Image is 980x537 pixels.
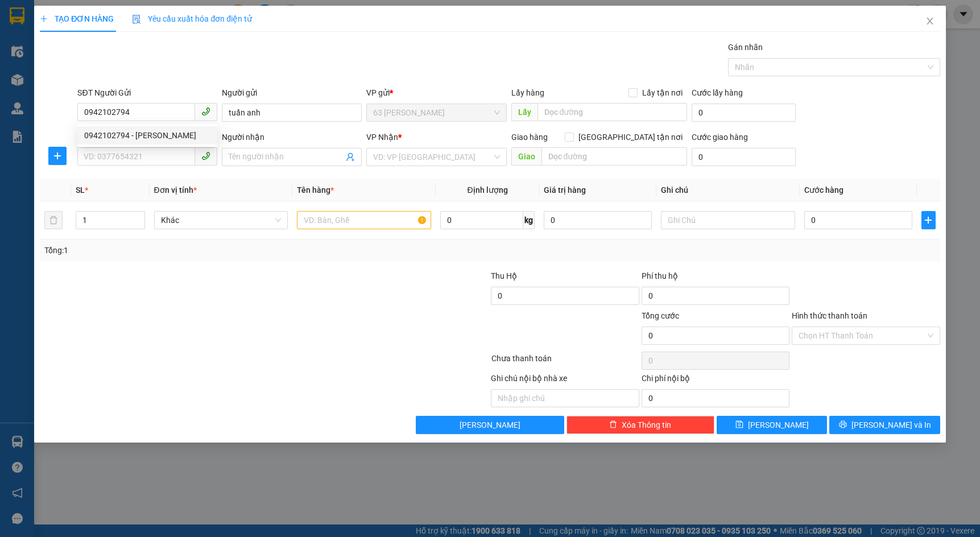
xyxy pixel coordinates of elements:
[642,311,679,320] span: Tổng cước
[735,420,743,429] span: save
[656,179,800,201] th: Ghi chú
[154,185,197,195] span: Đơn vị tính
[132,14,252,23] span: Yêu cầu xuất hóa đơn điện tử
[692,148,796,166] input: Cước giao hàng
[792,311,867,320] label: Hình thức thanh toán
[692,133,748,142] label: Cước giao hàng
[914,6,946,38] button: Close
[511,147,541,166] span: Giao
[523,211,535,229] span: kg
[297,211,431,229] input: VD: Bàn, Ghế
[201,107,210,116] span: phone
[661,211,795,229] input: Ghi Chú
[222,86,362,99] div: Người gửi
[460,419,520,431] span: [PERSON_NAME]
[201,151,210,160] span: phone
[77,86,217,99] div: SĐT Người Gửi
[922,216,935,225] span: plus
[511,88,544,97] span: Lấy hàng
[717,416,827,434] button: save[PERSON_NAME]
[84,129,210,142] div: 0942102794 - [PERSON_NAME]
[829,416,940,434] button: printer[PERSON_NAME] và In
[692,88,743,97] label: Cước lấy hàng
[537,103,688,121] input: Dọc đường
[366,133,398,142] span: VP Nhận
[804,185,843,195] span: Cước hàng
[416,416,564,434] button: [PERSON_NAME]
[642,372,789,389] div: Chi phí nội bộ
[44,244,378,257] div: Tổng: 1
[77,126,217,144] div: 0942102794 - tuấn anh
[748,419,809,431] span: [PERSON_NAME]
[574,131,687,143] span: [GEOGRAPHIC_DATA] tận nơi
[491,389,639,407] input: Nhập ghi chú
[544,185,586,195] span: Giá trị hàng
[346,152,355,162] span: user-add
[467,185,507,195] span: Định lượng
[839,420,847,429] span: printer
[638,86,687,99] span: Lấy tận nơi
[222,131,362,143] div: Người nhận
[609,420,617,429] span: delete
[366,86,506,99] div: VP gửi
[49,151,66,160] span: plus
[622,419,671,431] span: Xóa Thông tin
[491,271,517,280] span: Thu Hộ
[161,212,282,229] span: Khác
[851,419,931,431] span: [PERSON_NAME] và In
[692,104,796,122] input: Cước lấy hàng
[40,14,114,23] span: TẠO ĐƠN HÀNG
[48,147,67,165] button: plus
[921,211,936,229] button: plus
[297,185,334,195] span: Tên hàng
[925,16,934,26] span: close
[511,133,548,142] span: Giao hàng
[642,270,789,287] div: Phí thu hộ
[544,211,652,229] input: 0
[132,15,141,24] img: icon
[541,147,688,166] input: Dọc đường
[76,185,85,195] span: SL
[511,103,537,121] span: Lấy
[40,15,48,23] span: plus
[567,416,714,434] button: deleteXóa Thông tin
[491,372,639,389] div: Ghi chú nội bộ nhà xe
[44,211,63,229] button: delete
[373,104,499,121] span: 63 Trần Quang Tặng
[728,43,763,52] label: Gán nhãn
[490,352,640,372] div: Chưa thanh toán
